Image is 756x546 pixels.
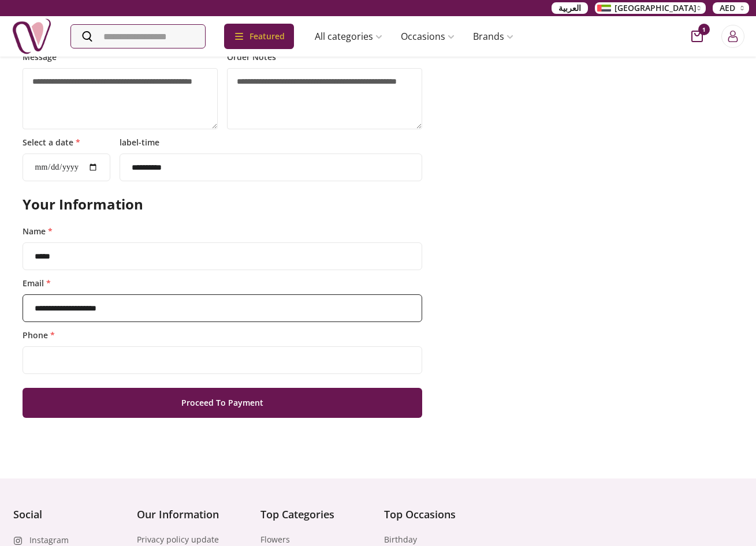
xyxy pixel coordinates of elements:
label: Select a date [23,139,110,147]
label: Email [23,279,423,287]
button: cart-button [691,31,703,42]
label: Message [23,53,218,61]
a: Instagram [29,534,69,546]
span: 1 [698,24,710,35]
a: All categories [306,25,392,48]
button: AED [713,2,749,14]
a: Occasions [392,25,464,48]
span: العربية [558,2,581,14]
a: Birthday [384,534,417,545]
a: Brands [464,25,523,48]
button: Login [721,25,744,48]
img: Nigwa-uae-gifts [12,16,52,57]
h2: Your Information [23,195,423,214]
label: label-time [120,139,423,147]
h4: Our Information [137,506,249,522]
h4: Top Occasions [384,506,496,522]
label: Order Notes [227,53,422,61]
button: [GEOGRAPHIC_DATA] [595,2,706,14]
h4: Social [13,506,125,522]
input: Search [71,25,205,48]
img: Arabic_dztd3n.png [597,5,611,12]
h4: Top Categories [260,506,373,522]
a: Flowers [260,534,290,545]
label: Name [23,227,423,235]
button: Proceed To Payment [23,388,423,418]
span: [GEOGRAPHIC_DATA] [615,2,697,14]
label: Phone [23,331,423,339]
a: Privacy policy update [137,534,219,545]
div: Featured [224,24,294,49]
span: AED [720,2,735,14]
